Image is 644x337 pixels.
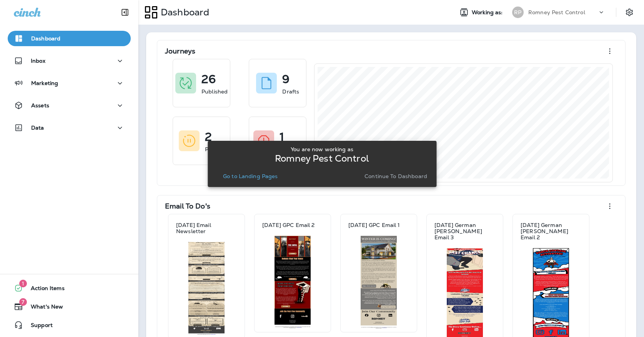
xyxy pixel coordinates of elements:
p: Continue to Dashboard [364,173,427,179]
button: Assets [8,98,131,113]
button: Settings [622,5,636,19]
button: 7What's New [8,299,131,314]
p: Romney Pest Control [528,9,585,15]
button: Inbox [8,53,131,68]
p: Inbox [31,58,45,64]
div: RP [512,7,524,18]
button: Data [8,120,131,135]
span: Action Items [23,285,65,294]
button: Dashboard [8,31,131,46]
p: Data [31,125,44,131]
p: You are now working as [291,146,353,152]
img: e25594d1-8ec5-4758-8ca1-5fc4980fd774.jpg [176,242,237,335]
p: Published [201,88,228,95]
p: Email To Do's [165,202,210,210]
p: Dashboard [158,7,209,18]
button: Collapse Sidebar [114,5,136,20]
p: Dashboard [31,35,60,42]
button: Support [8,317,131,333]
p: [DATE] Email Newsletter [176,222,237,234]
button: Go to Landing Pages [220,171,281,182]
span: Working as: [472,9,504,16]
p: Romney Pest Control [275,155,369,162]
span: 1 [19,280,27,287]
span: What's New [23,304,63,313]
button: 1Action Items [8,280,131,296]
p: 26 [201,75,216,83]
p: Go to Landing Pages [223,173,278,179]
span: 7 [19,298,27,306]
p: [DATE] German [PERSON_NAME] Email 2 [521,222,581,240]
p: 2 [205,133,212,141]
p: [DATE] German [PERSON_NAME] Email 3 [434,222,495,240]
p: Paused [205,145,225,153]
p: Assets [31,102,49,108]
span: Support [23,322,53,331]
p: Journeys [165,47,195,55]
button: Continue to Dashboard [361,171,430,182]
button: Marketing [8,75,131,91]
p: Marketing [31,80,58,86]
